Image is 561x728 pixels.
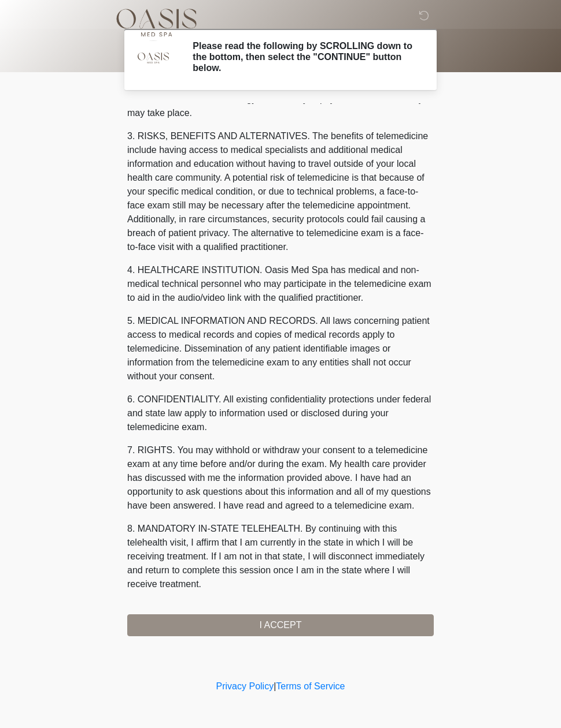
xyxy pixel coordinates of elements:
[127,522,434,591] p: 8. MANDATORY IN-STATE TELEHEALTH. By continuing with this telehealth visit, I affirm that I am cu...
[127,393,434,434] p: 6. CONFIDENTIALITY. All existing confidentiality protections under federal and state law apply to...
[216,681,274,691] a: Privacy Policy
[193,40,416,74] h2: Please read the following by SCROLLING down to the bottom, then select the "CONTINUE" button below.
[127,314,434,383] p: 5. MEDICAL INFORMATION AND RECORDS. All laws concerning patient access to medical records and cop...
[276,681,345,691] a: Terms of Service
[274,681,276,691] a: |
[127,129,434,254] p: 3. RISKS, BENEFITS AND ALTERNATIVES. The benefits of telemedicine include having access to medica...
[127,263,434,305] p: 4. HEALTHCARE INSTITUTION. Oasis Med Spa has medical and non-medical technical personnel who may ...
[136,40,171,75] img: Agent Avatar
[116,9,197,36] img: Oasis Med Spa Logo
[127,443,434,513] p: 7. RIGHTS. You may withhold or withdraw your consent to a telemedicine exam at any time before an...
